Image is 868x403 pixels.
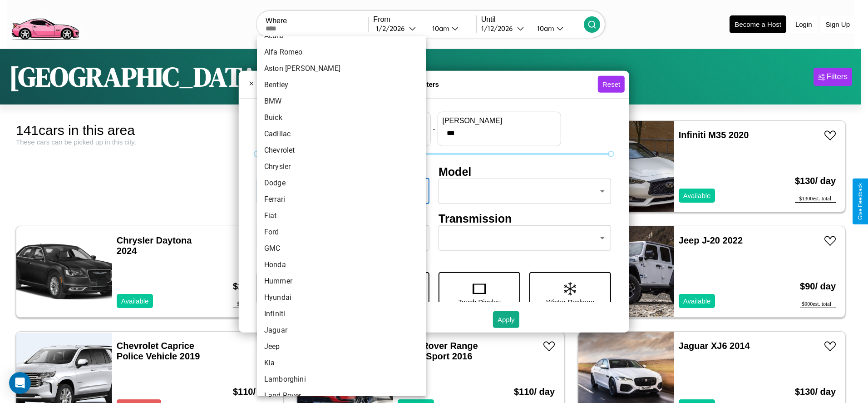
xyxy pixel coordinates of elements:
[257,44,426,60] li: Alfa Romeo
[257,109,426,126] li: Buick
[257,159,426,175] li: Chrysler
[257,273,426,289] li: Hummer
[257,338,426,355] li: Jeep
[257,208,426,224] li: Fiat
[257,240,426,257] li: GMC
[257,142,426,159] li: Chevrolet
[257,126,426,142] li: Cadillac
[257,60,426,77] li: Aston [PERSON_NAME]
[257,289,426,306] li: Hyundai
[257,355,426,371] li: Kia
[257,257,426,273] li: Honda
[9,372,31,394] div: Open Intercom Messenger
[257,77,426,93] li: Bentley
[257,191,426,208] li: Ferrari
[257,322,426,338] li: Jaguar
[857,183,863,220] div: Give Feedback
[257,306,426,322] li: Infiniti
[257,371,426,388] li: Lamborghini
[257,93,426,109] li: BMW
[257,175,426,191] li: Dodge
[257,224,426,240] li: Ford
